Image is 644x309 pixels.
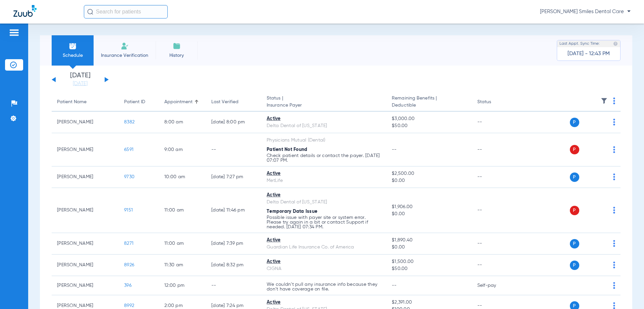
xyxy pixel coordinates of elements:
td: [PERSON_NAME] [52,133,119,166]
div: Patient ID [124,99,145,106]
div: Active [267,192,381,199]
span: $2,500.00 [392,170,466,177]
th: Status | [261,93,386,112]
span: 8926 [124,263,134,267]
img: group-dot-blue.svg [613,98,615,104]
div: Last Verified [211,99,238,106]
span: Last Appt. Sync Time: [559,40,600,47]
span: 8271 [124,241,133,246]
img: hamburger-icon [9,29,19,37]
div: Delta Dental of [US_STATE] [267,199,381,206]
td: [PERSON_NAME] [52,166,119,188]
span: -- [392,283,397,288]
td: -- [472,255,517,276]
div: Patient Name [57,99,113,106]
td: [PERSON_NAME] [52,112,119,133]
div: Appointment [164,99,193,106]
span: $0.00 [392,177,466,184]
span: [PERSON_NAME] Smiles Dental Care [540,8,631,15]
p: Possible issue with payer site or system error. Please try again in a bit or contact Support if n... [267,215,381,229]
td: 9:00 AM [159,133,206,166]
td: [PERSON_NAME] [52,188,119,233]
div: Physicians Mutual (Dental) [267,137,381,144]
div: Last Verified [211,99,256,106]
div: Guardian Life Insurance Co. of America [267,244,381,251]
span: History [161,52,193,59]
span: P [570,145,579,154]
td: -- [472,233,517,255]
img: Manual Insurance Verification [121,42,129,50]
span: Patient Not Found [267,147,307,152]
div: Active [267,299,381,306]
td: [DATE] 11:46 PM [206,188,261,233]
td: -- [472,166,517,188]
img: Search Icon [87,9,93,15]
img: group-dot-blue.svg [613,262,615,268]
img: Zuub Logo [13,5,37,17]
span: 9730 [124,175,135,179]
img: group-dot-blue.svg [613,207,615,214]
td: 11:00 AM [159,233,206,255]
th: Remaining Benefits | [386,93,472,112]
span: -- [392,147,397,152]
div: Active [267,237,381,244]
div: CIGNA [267,265,381,272]
span: 8382 [124,120,135,124]
img: last sync help info [613,41,618,46]
p: Check patient details or contact the payer. [DATE] 07:07 PM. [267,153,381,163]
td: Self-pay [472,276,517,295]
td: 10:00 AM [159,166,206,188]
span: P [570,172,579,182]
span: Temporary Data Issue [267,209,317,214]
span: Insurance Payer [267,102,381,109]
span: P [570,118,579,127]
td: -- [206,133,261,166]
input: Search for patients [84,5,168,18]
td: 11:00 AM [159,188,206,233]
td: 8:00 AM [159,112,206,133]
td: -- [206,276,261,295]
td: [DATE] 8:00 PM [206,112,261,133]
span: P [570,261,579,270]
td: -- [472,112,517,133]
td: [PERSON_NAME] [52,255,119,276]
span: $0.00 [392,210,466,218]
img: Schedule [69,42,77,50]
span: $2,391.00 [392,299,466,306]
span: $3,000.00 [392,115,466,122]
div: Delta Dental of [US_STATE] [267,122,381,129]
li: [DATE] [60,72,100,87]
span: 8992 [124,303,134,308]
span: Insurance Verification [99,52,151,59]
p: We couldn’t pull any insurance info because they don’t have coverage on file. [267,282,381,292]
span: $1,500.00 [392,258,466,265]
td: -- [472,133,517,166]
img: group-dot-blue.svg [613,240,615,247]
span: $1,890.40 [392,237,466,244]
div: Active [267,115,381,122]
span: $1,906.00 [392,203,466,210]
span: $50.00 [392,265,466,272]
td: -- [472,188,517,233]
span: P [570,239,579,248]
div: MetLife [267,177,381,184]
td: [DATE] 7:39 PM [206,233,261,255]
td: 11:30 AM [159,255,206,276]
div: Appointment [164,99,201,106]
span: Deductible [392,102,466,109]
td: [PERSON_NAME] [52,276,119,295]
span: P [570,206,579,215]
span: $0.00 [392,244,466,251]
span: 396 [124,283,131,288]
th: Status [472,93,517,112]
td: [PERSON_NAME] [52,233,119,255]
div: Patient ID [124,99,154,106]
img: group-dot-blue.svg [613,146,615,153]
span: [DATE] - 12:43 PM [568,50,610,57]
td: [DATE] 8:32 PM [206,255,261,276]
span: Schedule [57,52,89,59]
td: [DATE] 7:27 PM [206,166,261,188]
iframe: Chat Widget [610,277,644,309]
img: group-dot-blue.svg [613,173,615,180]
